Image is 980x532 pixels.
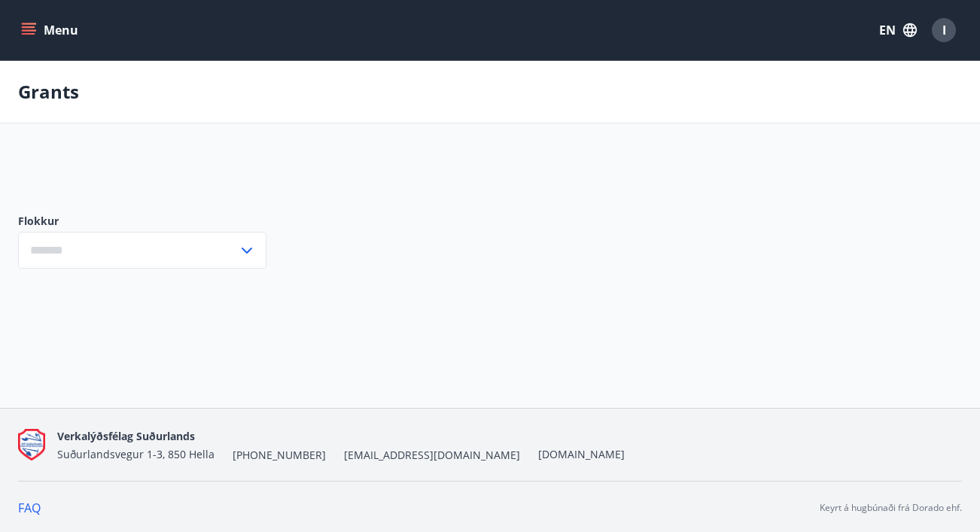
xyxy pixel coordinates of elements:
img: Q9do5ZaFAFhn9lajViqaa6OIrJ2A2A46lF7VsacK.png [18,429,45,461]
button: I [926,12,962,48]
span: I [942,22,946,38]
label: Flokkur [18,214,266,229]
p: Keyrt á hugbúnaði frá Dorado ehf. [820,501,962,515]
button: EN [873,17,923,44]
button: menu [18,17,84,44]
span: Verkalýðsfélag Suðurlands [57,429,195,443]
span: [PHONE_NUMBER] [233,448,326,463]
span: [EMAIL_ADDRESS][DOMAIN_NAME] [344,448,520,463]
span: Suðurlandsvegur 1-3, 850 Hella [57,447,215,461]
p: Grants [18,79,79,105]
a: [DOMAIN_NAME] [538,447,625,461]
a: FAQ [18,500,41,516]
